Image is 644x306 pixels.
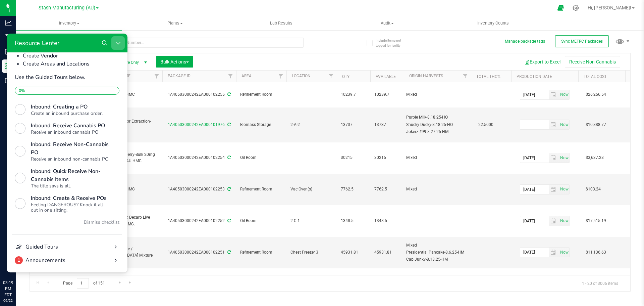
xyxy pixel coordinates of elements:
span: Refinement Room [240,186,282,192]
span: 1 [11,223,13,230]
div: Value 3: Jokerz #99-8.27.25-HM [406,129,469,135]
div: Manage settings [572,5,580,11]
span: Sync from Compliance System [226,187,231,191]
div: Value 2: Shucky Ducky-8.18.25-HO [406,122,469,128]
span: 13737 [374,122,400,128]
span: select [558,216,569,226]
span: Stash Manufacturing (AU) [39,5,95,11]
span: 22.5000 [475,120,497,130]
span: 7762.5 [374,186,400,192]
span: Sync from Compliance System [226,155,231,160]
div: 1A40503000242EA000102255 [161,91,237,98]
span: $17,515.19 [582,216,609,226]
span: Concentrate / [MEDICAL_DATA] Mixture [108,246,158,259]
span: Crude-AU-HMC [108,186,158,192]
span: Refinement Room [240,249,282,256]
span: Open Ecommerce Menu [553,1,568,14]
p: 03:19 PM EDT [3,280,13,298]
a: Filter [225,71,236,82]
p: Use the Guided Tours below. [8,40,113,48]
span: $3,637.28 [582,153,607,163]
a: Total Cost [584,74,607,79]
span: $26,256.54 [582,90,609,99]
a: Go to the next page [115,278,124,287]
span: 2-A-2 [290,122,333,128]
inline-svg: Manufacturing [5,34,12,41]
span: 10239.7 [374,91,400,98]
span: select [558,185,569,194]
a: Audit [334,16,440,30]
span: Set Current date [558,120,570,130]
div: 1A40503000242EA000102251 [161,249,237,256]
div: Value 1: Mixed [406,186,469,192]
div: Announcements [19,223,102,231]
span: select [558,153,569,163]
button: Search [91,3,105,16]
span: 1 - 20 of 3006 items [577,278,624,288]
span: 2-C-1 [290,218,333,224]
span: Oil Room [240,218,282,224]
span: Biomass Storage [240,122,282,128]
span: Set Current date [558,153,570,163]
a: Go to the last page [125,278,135,287]
span: select [549,120,558,129]
div: Inbound: Receive Cannabis PO [24,88,102,96]
div: Inbound: Creating a PO [24,69,102,77]
button: Close Resource Center [105,3,118,16]
span: Chest Freezer 3 [290,249,333,256]
span: Refinement Room [240,91,282,98]
input: 1 [77,278,89,289]
inline-svg: Inbound [5,48,12,55]
button: Receive Non-Cannabis [565,56,620,68]
div: 1A40503000242EA000102254 [161,155,237,161]
span: Set Current date [558,90,570,99]
span: select [558,248,569,257]
span: Gelatti-Bulk Decarb Live Resin-AU-HMC. [108,214,158,227]
span: select [558,120,569,129]
inline-svg: Outbound [5,77,12,84]
span: Page of 151 [57,278,110,289]
a: Plants [122,16,228,30]
span: 1348.5 [341,218,366,224]
div: Guided Tours [19,209,102,217]
button: Bulk Actions [156,56,193,68]
iframe: Resource center [7,34,127,272]
a: Inventory [16,16,122,30]
a: Qty [342,74,350,79]
inline-svg: Inventory [5,63,12,70]
span: $11,136.63 [582,248,609,257]
p: 09/22 [3,298,13,303]
div: Inbound: Quick Receive Non-Cannabis Items [24,134,102,150]
span: Sync from Compliance System [226,218,231,223]
div: Receive an inbound cannabis PO [24,96,102,101]
span: select [549,216,558,226]
inline-svg: Analytics [5,19,12,26]
div: Inbound: Create & Receive POs [24,161,102,169]
span: select [549,90,558,99]
div: Value 1: Mixed [406,155,469,161]
div: Value 2: Presidential Pancake-8.6.25-HM [406,249,469,256]
span: Bulk Actions [160,59,189,64]
span: Sync from Compliance System [226,92,231,97]
button: Sync METRC Packages [555,35,609,47]
button: Inbound: Create & Receive POsFeeling DANGEROUS? Knock it all out in one sitting. [5,158,115,182]
span: 30215 [374,155,400,161]
span: Lab Results [261,20,302,26]
a: Total THC% [476,74,500,79]
span: Sync from Compliance System [226,250,231,255]
span: Audit [334,20,440,26]
div: Resource Center [3,5,53,13]
span: select [549,185,558,194]
div: 1A40503000242EA000102252 [161,218,237,224]
span: Sync from Compliance System [226,122,231,127]
span: 10239.7 [341,91,366,98]
a: Filter [326,71,337,82]
button: Export to Excel [520,56,565,68]
span: Set Current date [558,184,570,194]
div: Create an inbound purchase order. [24,77,102,83]
a: Lab Results [228,16,334,30]
a: Package ID [168,74,191,78]
span: 30215 [341,155,366,161]
button: Manage package tags [505,39,545,44]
